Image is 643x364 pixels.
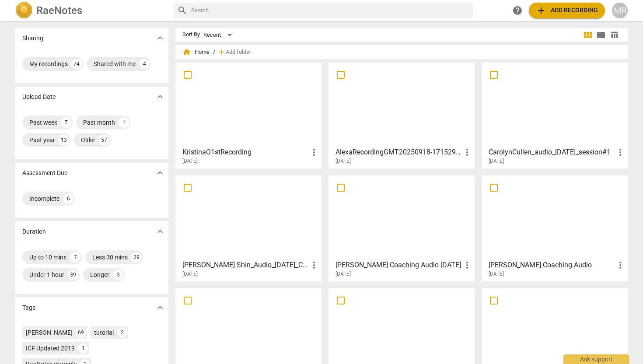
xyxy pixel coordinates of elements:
[610,31,619,39] span: table_chart
[29,253,66,262] div: Up to 10 mins
[182,48,210,56] span: Home
[154,90,167,103] button: Show more
[217,48,226,56] span: add
[182,48,191,56] span: home
[178,178,318,277] a: [PERSON_NAME] Shin_Audio_[DATE]_Coaching Session1[DATE]
[15,2,167,19] a: LogoRaeNotes
[22,168,67,178] p: Assessment Due
[489,157,504,165] span: [DATE]
[177,5,188,16] span: search
[536,5,598,16] span: Add recording
[155,91,165,102] span: expand_more
[583,30,593,40] span: view_module
[63,193,73,204] div: 6
[155,33,165,43] span: expand_more
[99,135,109,145] div: 57
[581,28,594,42] button: Tile view
[22,227,46,236] p: Duration
[154,301,167,314] button: Show more
[335,157,351,165] span: [DATE]
[536,5,546,16] span: add
[117,328,127,337] div: 2
[182,260,309,270] h3: Anne Shin_Audio_9-15-25_Coaching Session1
[191,3,469,17] input: Search
[94,328,114,337] div: tutorial
[113,269,123,280] div: 3
[26,344,75,353] div: ICF Updated 2019
[155,226,165,237] span: expand_more
[489,260,615,270] h3: Nikki Coaching Audio
[131,252,142,262] div: 29
[78,343,88,353] div: 1
[90,270,109,279] div: Longer
[510,3,525,18] a: Help
[15,2,33,19] img: Logo
[155,168,165,178] span: expand_more
[309,260,319,270] span: more_vert
[462,147,472,157] span: more_vert
[615,147,626,157] span: more_vert
[563,354,629,364] div: Ask support
[612,3,628,18] button: MR
[22,34,43,43] p: Sharing
[596,30,606,40] span: view_list
[489,147,615,157] h3: CarolynCullen_audio_9-21-25_session#1
[92,253,128,262] div: Less 30 mins
[485,178,625,277] a: [PERSON_NAME] Coaching Audio[DATE]
[26,328,73,337] div: [PERSON_NAME]
[29,136,55,144] div: Past year
[335,147,462,157] h3: AlexaRecordingGMT20250918-171529_Recording_1280x720
[68,269,78,280] div: 39
[178,66,318,164] a: KristinaO1stRecording[DATE]
[226,49,251,56] span: Add folder
[83,118,115,127] div: Past month
[119,117,129,128] div: 1
[594,28,608,42] button: List view
[59,135,69,145] div: 13
[22,303,35,312] p: Tags
[182,270,198,278] span: [DATE]
[94,59,136,68] div: Shared with me
[29,59,68,68] div: My recordings
[608,28,621,42] button: Table view
[29,118,57,127] div: Past week
[335,260,462,270] h3: Matt Coaching Audio 9-18-25
[615,260,626,270] span: more_vert
[485,66,625,164] a: CarolynCullen_audio_[DATE]_session#1[DATE]
[76,328,86,337] div: 69
[489,270,504,278] span: [DATE]
[213,49,215,56] span: /
[309,147,319,157] span: more_vert
[154,31,167,45] button: Show more
[70,252,80,262] div: 7
[154,225,167,238] button: Show more
[154,166,167,179] button: Show more
[22,92,56,101] p: Upload Date
[29,194,59,203] div: Incomplete
[462,260,472,270] span: more_vert
[139,59,150,69] div: 4
[29,270,64,279] div: Under 1 hour
[81,136,95,144] div: Older
[335,270,351,278] span: [DATE]
[332,178,472,277] a: [PERSON_NAME] Coaching Audio [DATE][DATE]
[203,28,235,42] div: Recent
[36,4,82,17] h2: RaeNotes
[512,5,523,16] span: help
[182,157,198,165] span: [DATE]
[529,3,605,18] button: Upload
[182,31,200,38] div: Sort By
[332,66,472,164] a: AlexaRecordingGMT20250918-171529_Recording_1280x720[DATE]
[155,302,165,313] span: expand_more
[182,147,309,157] h3: KristinaO1stRecording
[71,59,82,69] div: 74
[61,117,71,128] div: 7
